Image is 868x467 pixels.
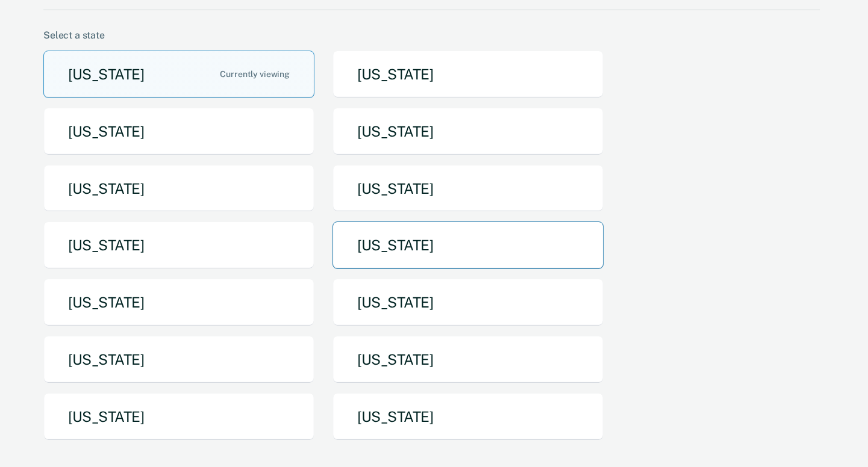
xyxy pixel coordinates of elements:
[43,336,314,383] button: [US_STATE]
[43,29,820,41] div: Select a state
[333,336,604,383] button: [US_STATE]
[43,279,314,326] button: [US_STATE]
[333,108,604,155] button: [US_STATE]
[43,51,314,98] button: [US_STATE]
[43,165,314,212] button: [US_STATE]
[333,279,604,326] button: [US_STATE]
[43,108,314,155] button: [US_STATE]
[333,221,604,269] button: [US_STATE]
[43,221,314,269] button: [US_STATE]
[333,393,604,441] button: [US_STATE]
[43,393,314,441] button: [US_STATE]
[333,165,604,212] button: [US_STATE]
[333,51,604,98] button: [US_STATE]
